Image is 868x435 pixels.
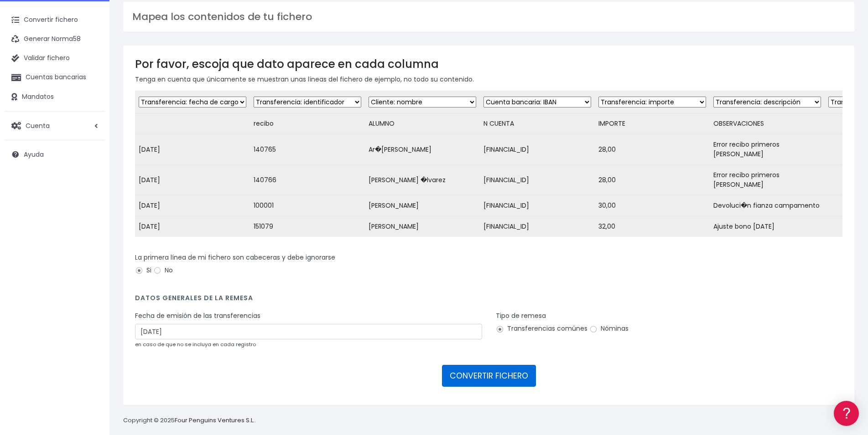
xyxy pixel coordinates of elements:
label: No [153,266,173,275]
td: [FINANCIAL_ID] [480,216,595,237]
a: Problemas habituales [9,129,173,143]
a: Videotutoriales [9,143,173,158]
h4: Datos generales de la remesa [135,294,842,307]
td: [FINANCIAL_ID] [480,195,595,216]
a: Ayuda [5,145,105,164]
label: La primera línea de mi fichero son cabeceras y debe ignorarse [135,253,335,262]
td: N CUENTA [480,113,595,134]
div: Convertir ficheros [9,101,173,109]
td: 100001 [250,195,365,216]
td: OBSERVACIONES [710,113,825,134]
a: API [9,233,173,247]
label: Nóminas [589,324,629,333]
a: Formatos [9,115,173,129]
div: Programadores [9,219,173,227]
td: 30,00 [595,195,710,216]
a: General [9,195,173,210]
label: Fecha de emisión de las transferencias [135,311,260,321]
td: [DATE] [135,165,250,195]
a: POWERED BY ENCHANT [125,262,176,271]
td: [DATE] [135,134,250,165]
span: Ayuda [24,150,44,159]
button: Contáctanos [9,244,173,260]
td: [DATE] [135,195,250,216]
td: 28,00 [595,134,710,165]
a: Perfiles de empresas [9,158,173,172]
a: Generar Norma58 [5,30,105,49]
a: Convertir fichero [5,10,105,30]
td: 32,00 [595,216,710,237]
td: [PERSON_NAME] [365,216,480,237]
td: ALUMNO [365,113,480,134]
td: [FINANCIAL_ID] [480,134,595,165]
td: Ar�[PERSON_NAME] [365,134,480,165]
a: Four Penguins Ventures S.L. [175,416,255,425]
a: Cuenta [5,116,105,135]
td: [FINANCIAL_ID] [480,165,595,195]
label: Si [135,266,151,275]
h3: Mapea los contenidos de tu fichero [132,11,845,23]
a: Mandatos [5,87,105,107]
div: Información general [9,63,173,72]
td: 28,00 [595,165,710,195]
td: 140765 [250,134,365,165]
td: 151079 [250,216,365,237]
td: 140766 [250,165,365,195]
p: Copyright © 2025 . [123,416,256,425]
a: Información general [9,77,173,92]
td: Ajuste bono [DATE] [710,216,825,237]
a: Validar fichero [5,49,105,68]
td: IMPORTE [595,113,710,134]
p: Tenga en cuenta que únicamente se muestran unas líneas del fichero de ejemplo, no todo su contenido. [135,74,842,84]
div: Facturación [9,181,173,189]
button: CONVERTIR FICHERO [442,365,536,387]
a: Cuentas bancarias [5,68,105,87]
small: en caso de que no se incluya en cada registro [135,341,256,348]
td: [DATE] [135,216,250,237]
h3: Por favor, escoja que dato aparece en cada columna [135,57,842,71]
td: [PERSON_NAME] �lvarez [365,165,480,195]
label: Transferencias comúnes [496,324,587,333]
td: Error recibo primeros [PERSON_NAME] [710,165,825,195]
td: Error recibo primeros [PERSON_NAME] [710,134,825,165]
label: Tipo de remesa [496,311,546,321]
td: Devoluci�n fianza campamento [710,195,825,216]
td: [PERSON_NAME] [365,195,480,216]
td: recibo [250,113,365,134]
span: Cuenta [26,121,50,130]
